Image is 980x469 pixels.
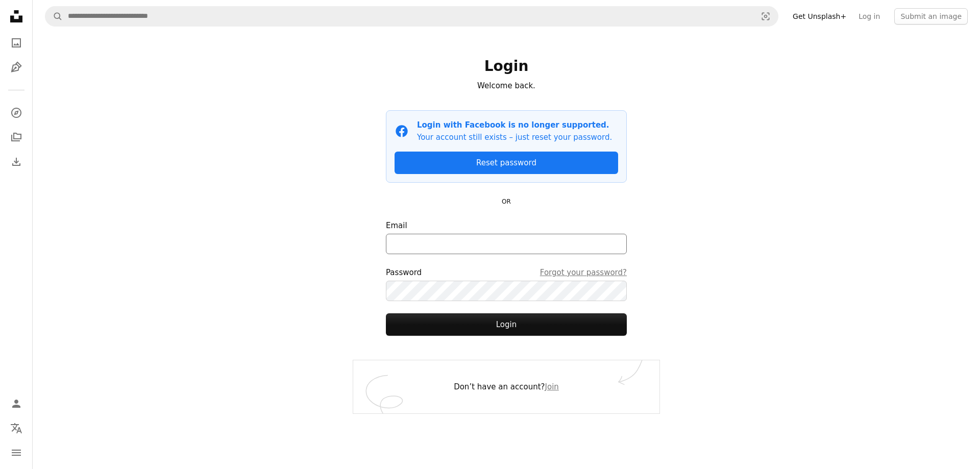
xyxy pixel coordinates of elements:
button: Search Unsplash [45,7,63,26]
input: Email [386,234,627,254]
div: Don’t have an account? [353,360,659,413]
a: Download History [6,152,27,172]
a: Log in [852,8,886,24]
a: Join [545,382,559,391]
button: Visual search [753,7,778,26]
a: Forgot your password? [540,266,627,279]
h1: Login [386,57,627,76]
a: Log in / Sign up [6,393,27,414]
small: OR [502,198,511,205]
p: Your account still exists – just reset your password. [417,131,612,143]
p: Login with Facebook is no longer supported. [417,119,612,131]
a: Reset password [395,152,618,174]
label: Email [386,219,627,254]
a: Photos [6,33,27,53]
a: Collections [6,127,27,147]
a: Illustrations [6,57,27,78]
input: PasswordForgot your password? [386,281,627,301]
p: Welcome back. [386,80,627,92]
div: Password [386,266,627,279]
a: Explore [6,103,27,123]
a: Get Unsplash+ [787,8,852,24]
button: Language [6,418,27,438]
form: Find visuals sitewide [45,6,778,27]
button: Menu [6,442,27,463]
a: Home — Unsplash [6,6,27,29]
button: Login [386,313,627,336]
button: Submit an image [894,8,968,24]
